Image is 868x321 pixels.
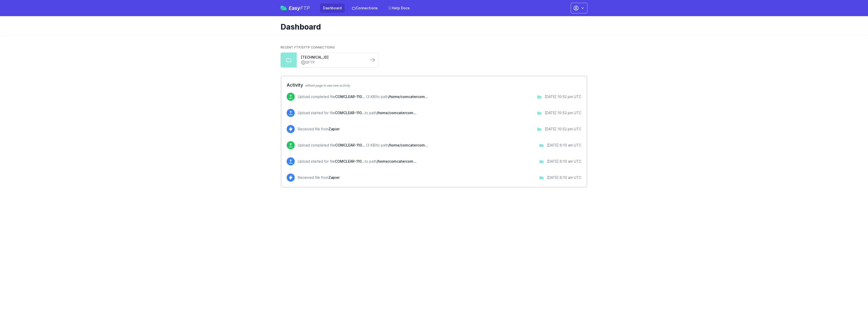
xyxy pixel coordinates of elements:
[301,60,364,65] a: SFTP
[335,159,365,163] span: COMCLEAR-1103.xml
[281,6,287,10] img: easyftp_logo.png
[545,127,581,132] div: [DATE] 10:52 pm UTC
[320,4,345,13] a: Dashboard
[335,143,365,147] span: COMCLEAR-1103.xml
[547,159,581,164] div: [DATE] 6:10 am UTC
[300,5,310,11] span: FTP
[366,94,376,99] i: (3 KB)
[305,84,350,87] span: refresh page to see new activity
[298,94,428,99] p: Upload completed file to path
[298,143,428,148] p: Upload completed file to path
[281,6,310,11] a: EasyFTP
[385,4,413,13] a: Help Docs
[377,111,416,115] span: /home/comcatercom/public_html/xml-orders/
[298,159,416,164] p: Upload started for file to path
[547,175,581,180] div: [DATE] 6:10 am UTC
[547,143,581,148] div: [DATE] 6:10 am UTC
[335,111,365,115] span: COMCLEAR-1104.xml
[298,175,340,180] p: Received file from
[545,94,581,99] div: [DATE] 10:52 pm UTC
[329,175,340,180] span: Zapier
[349,4,381,13] a: Connections
[388,143,428,147] span: /home/comcatercom/public_html/xml-orders/
[287,82,581,89] h2: Activity
[301,55,364,60] a: [TECHNICAL_ID]
[377,159,416,163] span: /home/comcatercom/public_html/xml-orders/
[366,143,376,147] i: (3 KB)
[329,127,340,131] span: Zapier
[289,6,310,11] span: Easy
[388,94,428,99] span: /home/comcatercom/public_html/xml-orders/
[281,45,587,50] h2: Recent FTP/SFTP Connections
[545,110,581,115] div: [DATE] 10:52 pm UTC
[298,110,416,115] p: Upload started for file to path
[281,22,583,31] h1: Dashboard
[298,127,340,132] p: Received file from
[335,94,365,99] span: COMCLEAR-1104.xml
